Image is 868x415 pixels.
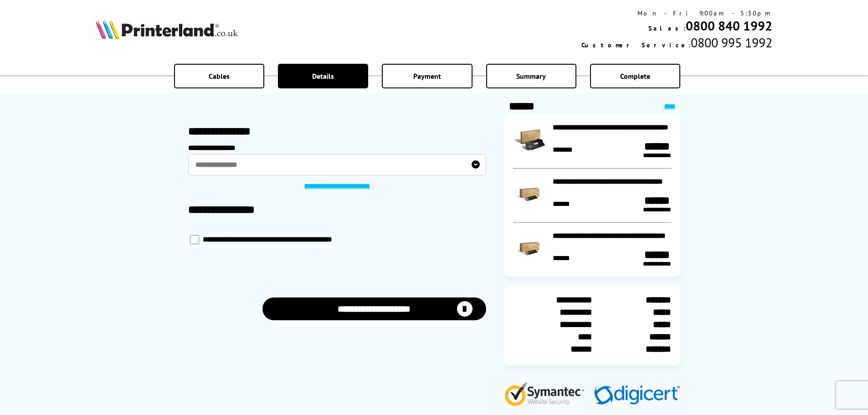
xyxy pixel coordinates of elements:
[581,41,691,49] span: Customer Service:
[312,72,334,81] span: Details
[648,24,686,32] span: Sales:
[96,19,238,39] img: Printerland Logo
[686,17,772,34] a: 0800 840 1992
[413,72,441,81] span: Payment
[516,72,546,81] span: Summary
[581,9,772,17] div: Mon - Fri 9:00am - 5:30pm
[209,72,230,81] span: Cables
[691,34,772,51] span: 0800 995 1992
[620,72,650,81] span: Complete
